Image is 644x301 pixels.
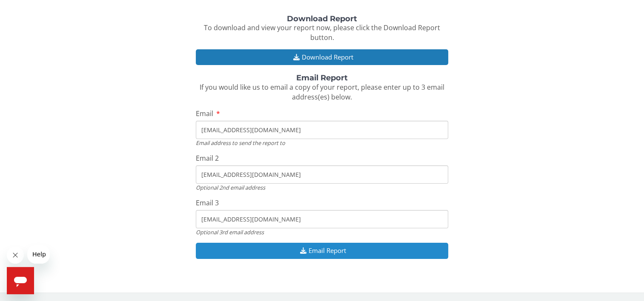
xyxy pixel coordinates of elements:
button: Download Report [196,49,448,65]
span: To download and view your report now, please click the Download Report button. [204,23,440,42]
span: Email 2 [196,153,219,163]
span: Email 3 [196,198,219,207]
div: Email address to send the report to [196,139,448,147]
strong: Download Report [287,14,357,23]
span: If you would like us to email a copy of your report, please enter up to 3 email address(es) below. [200,82,444,102]
iframe: Message from company [27,245,50,264]
div: Optional 3rd email address [196,228,448,236]
strong: Email Report [296,73,348,82]
iframe: Button to launch messaging window [7,267,34,294]
span: Email [196,109,213,118]
div: Optional 2nd email address [196,184,448,191]
iframe: Close message [7,247,24,264]
button: Email Report [196,243,448,258]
